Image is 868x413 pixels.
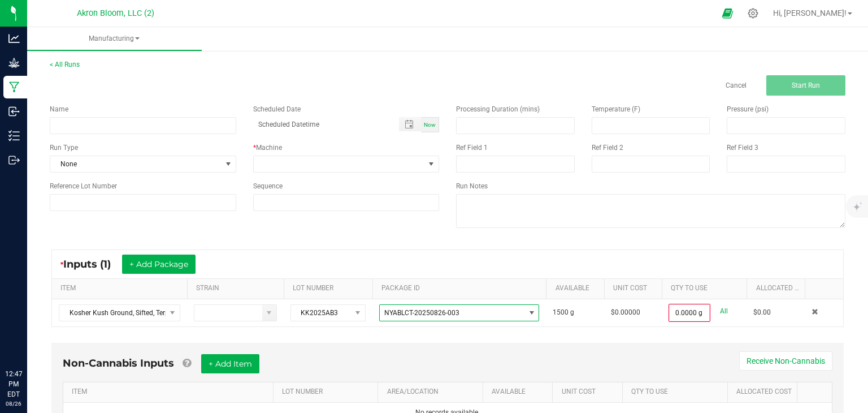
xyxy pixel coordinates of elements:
inline-svg: Grow [8,57,20,68]
span: Inputs (1) [63,258,122,270]
span: NO DATA FOUND [379,304,539,321]
p: 08/26 [5,399,22,408]
a: Sortable [806,388,828,397]
span: Run Type [50,143,78,153]
span: Ref Field 3 [727,144,758,152]
button: + Add Package [122,255,196,274]
a: Allocated CostSortable [736,388,793,397]
span: Start Run [792,81,820,89]
span: 1500 [553,308,568,316]
button: Start Run [766,75,845,96]
span: Reference Lot Number [50,182,117,190]
span: Ref Field 2 [592,144,623,152]
inline-svg: Analytics [8,33,20,44]
a: QTY TO USESortable [631,388,723,397]
span: Pressure (psi) [727,105,769,113]
a: ITEMSortable [72,388,268,397]
a: < All Runs [50,61,80,68]
inline-svg: Inventory [8,130,20,141]
span: Non-Cannabis Inputs [63,357,174,369]
span: Akron Bloom, LLC (2) [77,8,154,18]
a: Unit CostSortable [562,388,618,397]
a: Add Non-Cannabis items that were also consumed in the run (e.g. gloves and packaging); Also add N... [183,357,191,369]
span: $0.00 [753,308,771,316]
div: Manage settings [746,8,760,19]
a: LOT NUMBERSortable [282,388,374,397]
a: Unit CostSortable [613,284,658,293]
span: Hi, [PERSON_NAME]! [773,8,847,18]
span: g [570,308,574,316]
a: AREA/LOCATIONSortable [387,388,479,397]
a: LOT NUMBERSortable [293,284,368,293]
a: QTY TO USESortable [671,284,743,293]
a: Cancel [726,81,747,91]
inline-svg: Outbound [8,154,20,166]
input: Scheduled Datetime [253,117,388,131]
span: KK2025AB3 [291,305,351,321]
span: Sequence [253,182,283,190]
span: Run Notes [456,182,488,190]
span: Open Ecommerce Menu [715,2,740,24]
span: Processing Duration (mins) [456,105,540,113]
a: Allocated CostSortable [756,284,801,293]
button: Receive Non-Cannabis [739,351,832,371]
span: $0.00000 [611,308,640,316]
span: Name [50,105,68,113]
p: 12:47 PM EDT [5,369,22,399]
a: PACKAGE IDSortable [381,284,542,293]
span: NYABLCT-20250826-003 [384,309,459,317]
inline-svg: Manufacturing [8,81,20,93]
a: AVAILABLESortable [492,388,548,397]
span: Toggle popup [399,117,421,131]
inline-svg: Inbound [8,106,20,117]
span: Manufacturing [27,34,202,44]
span: Now [424,122,436,128]
span: Temperature (F) [592,105,640,113]
button: + Add Item [201,354,259,373]
span: Kosher Kush Ground, Sifted, Terped Flower [59,305,166,321]
a: AVAILABLESortable [555,284,600,293]
a: All [720,304,728,319]
span: None [50,156,222,172]
span: Machine [256,144,282,152]
a: ITEMSortable [60,284,183,293]
a: STRAINSortable [196,284,279,293]
span: Scheduled Date [253,105,301,113]
a: Sortable [814,284,839,293]
a: Manufacturing [27,27,202,51]
iframe: Resource center [11,322,45,356]
span: Ref Field 1 [456,144,488,152]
